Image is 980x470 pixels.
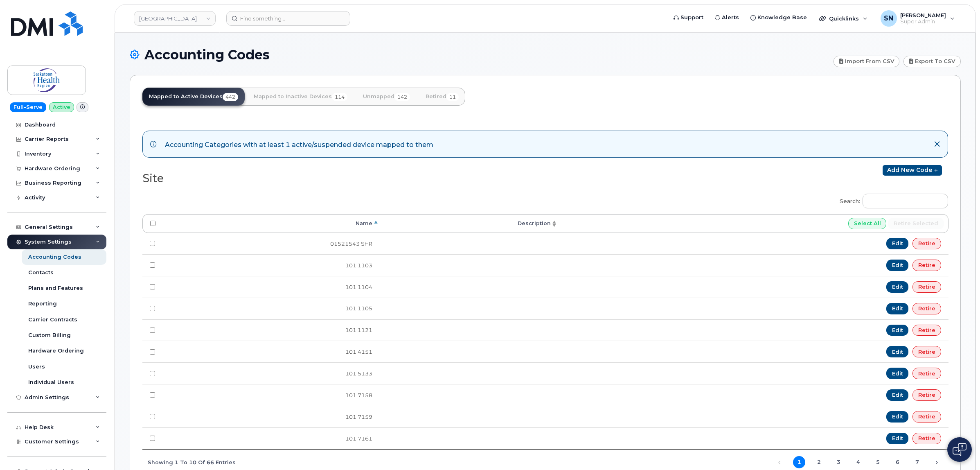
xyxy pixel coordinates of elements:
a: Retire [912,346,941,357]
a: 6 [891,456,903,468]
a: Edit [886,260,909,271]
span: 114 [332,93,347,101]
a: Edit [886,238,909,249]
td: 101.5133 [163,362,380,384]
a: Edit [886,368,909,379]
a: Next [930,456,943,469]
a: 7 [911,456,923,468]
a: Retire [912,389,941,401]
a: 5 [872,456,884,468]
a: Retire [912,238,941,249]
a: Edit [886,433,909,444]
div: Showing 1 to 10 of 66 entries [142,455,236,469]
th: Name: activate to sort column descending [163,214,380,233]
a: Mapped to Inactive Devices [247,88,354,106]
td: 01521543 SHR [163,233,380,254]
td: 101.1121 [163,319,380,341]
h2: Site [142,172,539,185]
td: 101.7159 [163,406,380,427]
a: Edit [886,389,909,401]
a: Retire [912,433,941,444]
a: Retire [912,260,941,271]
td: 101.1104 [163,276,380,298]
a: Edit [886,303,909,314]
a: Retire [912,368,941,379]
a: 4 [852,456,864,468]
a: Edit [886,281,909,293]
a: Add new code [883,165,942,176]
a: Edit [886,411,909,423]
h1: Accounting Codes [130,47,829,62]
a: Export to CSV [903,56,961,67]
a: Unmapped [356,88,417,106]
a: 3 [832,456,845,468]
a: Mapped to Active Devices [142,88,245,106]
th: Description: activate to sort column ascending [380,214,558,233]
td: 101.1103 [163,254,380,276]
div: Accounting Categories with at least 1 active/suspended device mapped to them [165,138,433,150]
a: Previous [773,456,786,469]
input: Search: [863,194,948,208]
span: 142 [394,93,410,101]
a: Retire [912,303,941,314]
span: 442 [223,93,238,101]
span: 11 [446,93,459,101]
td: 101.7161 [163,427,380,449]
a: Retire [912,325,941,336]
input: Select All [848,218,887,229]
a: 2 [813,456,825,468]
a: Edit [886,346,909,357]
img: Open chat [953,443,966,456]
td: 101.7158 [163,384,380,406]
a: Edit [886,325,909,336]
a: Retire [912,411,941,423]
td: 101.4151 [163,341,380,362]
a: Import from CSV [834,56,900,67]
a: Retire [912,281,941,293]
label: Search: [834,188,948,211]
a: 1 [793,456,805,468]
a: Retired [419,88,465,106]
td: 101.1105 [163,298,380,319]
